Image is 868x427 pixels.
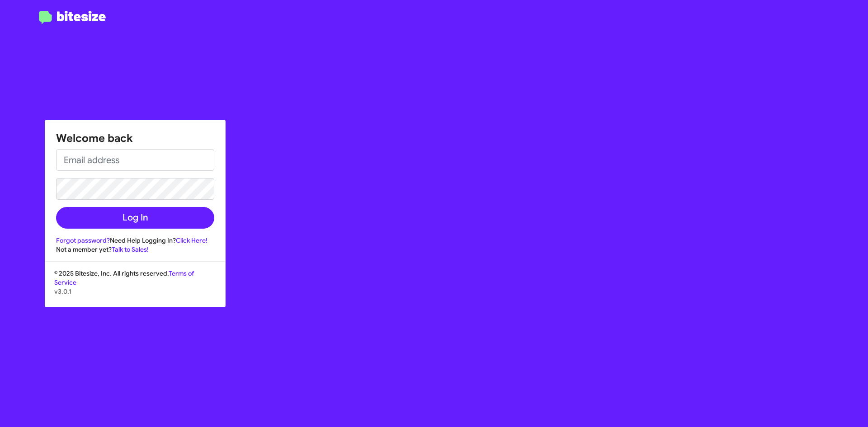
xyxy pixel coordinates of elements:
h1: Welcome back [56,131,214,145]
div: © 2025 Bitesize, Inc. All rights reserved. [45,269,225,307]
div: Not a member yet? [56,245,214,254]
input: Email address [56,149,214,171]
div: Need Help Logging In? [56,236,214,245]
button: Log In [56,207,214,229]
p: v3.0.1 [54,287,216,296]
a: Talk to Sales! [112,245,149,253]
a: Click Here! [176,236,208,244]
a: Forgot password? [56,236,110,244]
